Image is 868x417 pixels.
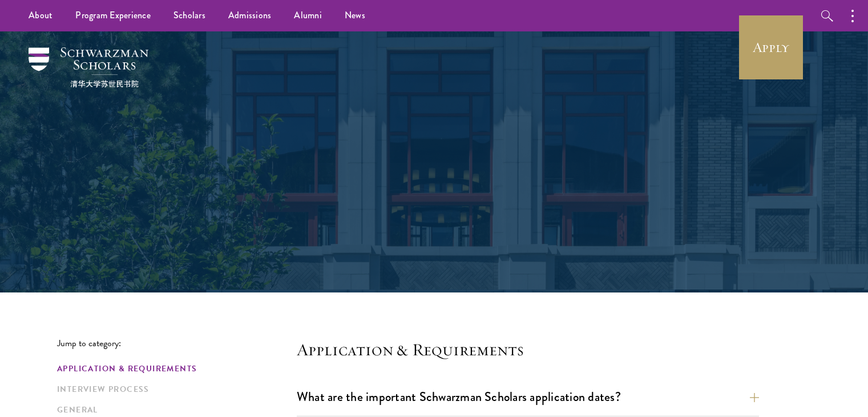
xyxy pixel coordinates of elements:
[57,338,297,348] p: Jump to category:
[297,338,759,361] h4: Application & Requirements
[57,404,290,416] a: General
[57,383,290,395] a: Interview Process
[57,363,290,375] a: Application & Requirements
[297,384,759,410] button: What are the important Schwarzman Scholars application dates?
[739,15,803,79] a: Apply
[29,47,148,87] img: Schwarzman Scholars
